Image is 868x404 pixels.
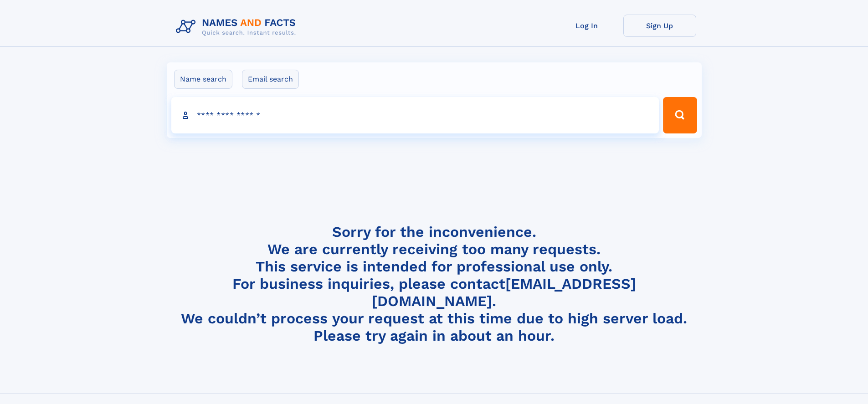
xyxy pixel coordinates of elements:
[663,97,697,133] button: Search Button
[242,70,299,89] label: Email search
[550,15,623,37] a: Log In
[172,223,696,345] h4: Sorry for the inconvenience. We are currently receiving too many requests. This service is intend...
[171,97,659,133] input: search input
[174,70,232,89] label: Name search
[372,275,636,310] a: [EMAIL_ADDRESS][DOMAIN_NAME]
[623,15,696,37] a: Sign Up
[172,15,303,39] img: Logo Names and Facts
